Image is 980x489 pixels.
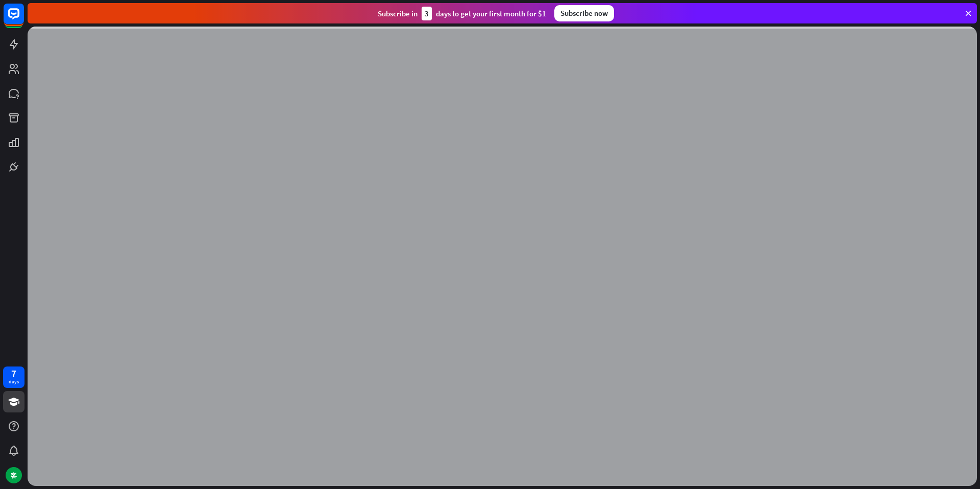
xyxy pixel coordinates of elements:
[11,369,16,378] div: 7
[422,7,432,20] div: 3
[554,5,614,21] div: Subscribe now
[6,467,22,483] div: 客
[3,366,24,388] a: 7 days
[378,7,546,20] div: Subscribe in days to get your first month for $1
[9,378,19,385] div: days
